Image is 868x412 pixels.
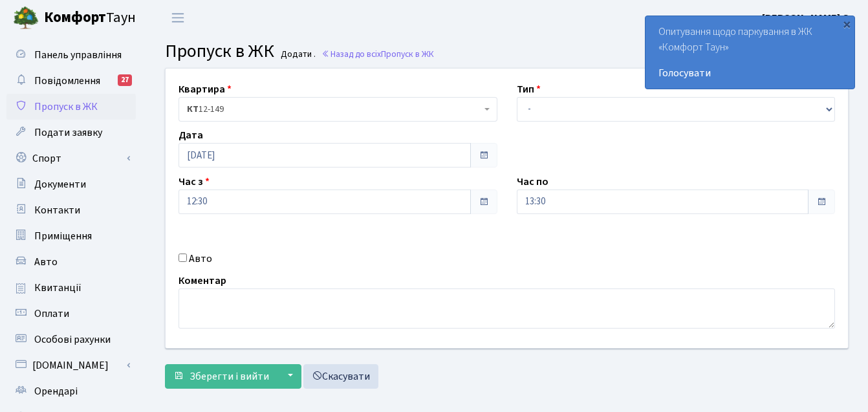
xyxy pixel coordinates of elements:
span: Орендарі [34,384,78,398]
label: Коментар [179,273,226,288]
label: Дата [179,127,203,143]
label: Час по [517,174,548,190]
a: Пропуск в ЖК [6,94,136,120]
a: Спорт [6,146,136,171]
span: Подати заявку [34,125,102,140]
span: Особові рахунки [34,332,111,347]
span: Таун [44,7,136,29]
a: Подати заявку [6,120,136,146]
span: Приміщення [34,229,92,243]
span: <b>КТ</b>&nbsp;&nbsp;&nbsp;&nbsp;12-149 [179,97,497,122]
span: Авто [34,255,58,269]
b: [PERSON_NAME] О. [762,11,852,25]
button: Зберегти і вийти [165,364,277,389]
label: Авто [189,251,212,266]
span: Пропуск в ЖК [165,38,274,64]
label: Час з [179,174,210,190]
a: Приміщення [6,223,136,249]
b: КТ [187,103,199,116]
span: Оплати [34,307,69,321]
b: Комфорт [44,7,106,28]
a: Оплати [6,301,136,327]
span: <b>КТ</b>&nbsp;&nbsp;&nbsp;&nbsp;12-149 [187,103,481,116]
span: Зберегти і вийти [190,369,269,384]
a: Квитанції [6,275,136,301]
small: Додати . [278,49,316,60]
span: Контакти [34,203,80,217]
div: Опитування щодо паркування в ЖК «Комфорт Таун» [646,16,854,89]
div: 27 [118,74,132,86]
span: Пропуск в ЖК [34,100,98,114]
a: Повідомлення27 [6,68,136,94]
a: Особові рахунки [6,327,136,352]
a: [DOMAIN_NAME] [6,352,136,378]
a: Документи [6,171,136,197]
span: Пропуск в ЖК [381,48,434,60]
span: Панель управління [34,48,122,62]
span: Документи [34,177,86,191]
label: Тип [517,81,541,97]
a: Назад до всіхПропуск в ЖК [321,48,434,60]
a: Орендарі [6,378,136,404]
span: Повідомлення [34,74,100,88]
img: logo.png [13,5,39,31]
a: Авто [6,249,136,275]
a: [PERSON_NAME] О. [762,10,852,26]
span: Квитанції [34,281,81,295]
a: Панель управління [6,42,136,68]
a: Скасувати [303,364,378,389]
a: Контакти [6,197,136,223]
a: Голосувати [658,65,841,81]
button: Переключити навігацію [162,7,194,28]
label: Квартира [179,81,232,97]
div: × [840,17,853,30]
